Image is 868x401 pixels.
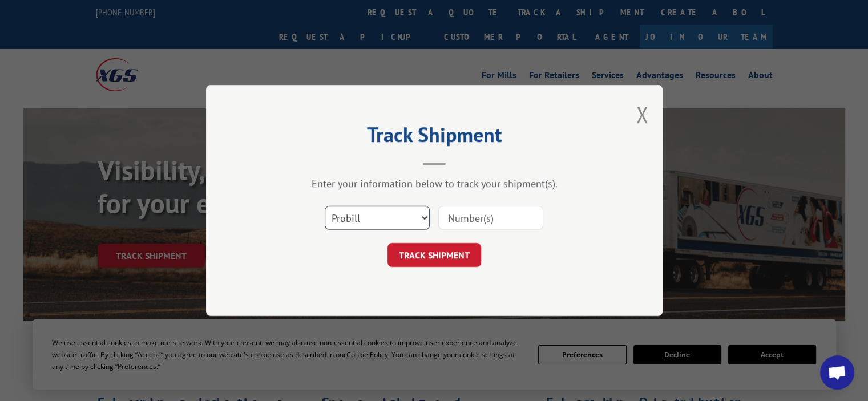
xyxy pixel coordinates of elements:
[263,127,605,148] h2: Track Shipment
[438,206,543,230] input: Number(s)
[263,177,605,190] div: Enter your information below to track your shipment(s).
[820,355,854,390] div: Open chat
[636,99,648,129] button: Close modal
[387,243,481,267] button: TRACK SHIPMENT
